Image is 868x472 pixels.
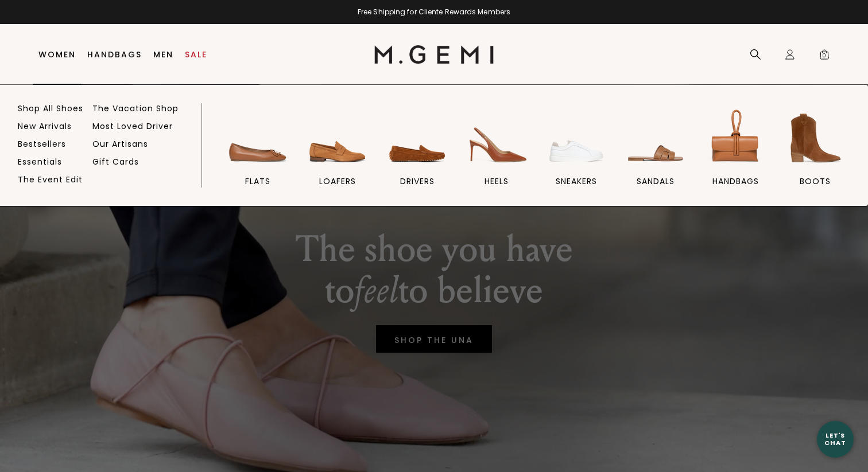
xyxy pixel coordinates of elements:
span: loafers [319,176,356,186]
img: heels [464,106,529,170]
a: The Vacation Shop [92,103,179,114]
a: New Arrivals [18,121,72,131]
a: flats [223,106,293,206]
a: The Event Edit [18,174,83,185]
a: sneakers [541,106,612,206]
a: Gift Cards [92,157,139,167]
a: handbags [700,106,771,206]
a: Most Loved Driver [92,121,173,131]
img: sandals [623,106,688,170]
img: M.Gemi [374,45,494,64]
span: BOOTS [800,176,831,186]
a: Bestsellers [18,139,66,149]
span: 0 [819,51,830,63]
a: Shop All Shoes [18,103,83,114]
a: Essentials [18,157,62,167]
span: heels [485,176,509,186]
a: Our Artisans [92,139,148,149]
span: flats [245,176,270,186]
a: sandals [621,106,691,206]
a: heels [462,106,532,206]
span: sandals [637,176,675,186]
a: BOOTS [780,106,850,206]
span: drivers [400,176,435,186]
img: loafers [305,106,370,170]
img: flats [226,106,290,170]
img: drivers [385,106,449,170]
img: BOOTS [783,106,847,170]
span: handbags [712,176,759,186]
a: Handbags [87,50,142,59]
span: sneakers [556,176,597,186]
a: drivers [382,106,452,206]
a: Women [38,50,76,59]
img: sneakers [544,106,609,170]
a: loafers [303,106,373,206]
img: handbags [703,106,768,170]
div: Let's Chat [817,432,854,446]
a: Sale [185,50,207,59]
a: Men [153,50,173,59]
